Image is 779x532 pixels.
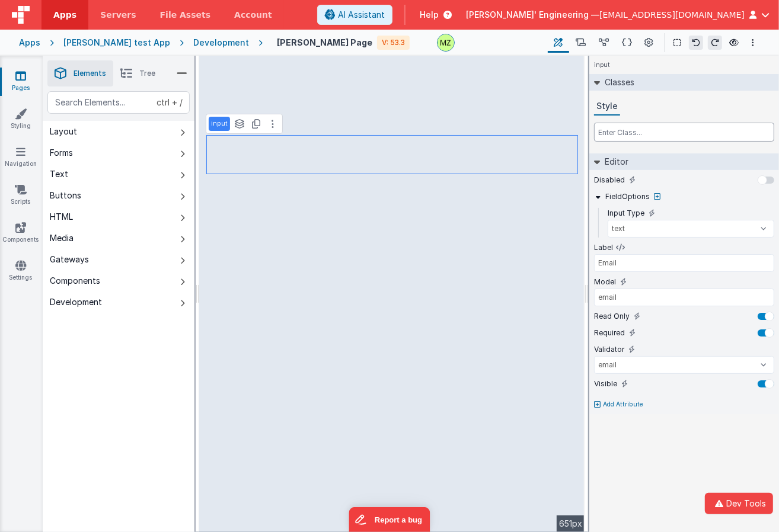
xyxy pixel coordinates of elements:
[63,37,170,49] div: [PERSON_NAME] test App
[50,232,74,244] div: Media
[377,36,410,50] div: V: 53.3
[43,270,194,291] button: Components
[594,98,620,116] button: Style
[594,243,613,252] label: Label
[594,277,616,287] label: Model
[746,36,760,50] button: Options
[47,91,190,114] input: Search Elements...
[594,123,774,142] input: Enter Class...
[438,34,454,51] img: e6f0a7b3287e646a671e5b5b3f58e766
[50,275,100,287] div: Components
[277,37,372,49] h4: [PERSON_NAME] Page
[50,126,77,137] div: Layout
[43,249,194,270] button: Gateways
[74,69,106,78] span: Elements
[43,142,194,164] button: Forms
[594,345,624,354] label: Validator
[594,312,630,321] label: Read Only
[599,9,745,21] span: [EMAIL_ADDRESS][DOMAIN_NAME]
[608,209,644,218] label: Input Type
[193,37,249,49] div: Development
[594,400,774,409] button: Add Attribute
[50,190,81,201] div: Buttons
[19,37,40,49] div: Apps
[211,119,228,129] p: input
[157,97,170,108] div: ctrl
[466,9,770,21] button: [PERSON_NAME]' Engineering — [EMAIL_ADDRESS][DOMAIN_NAME]
[317,5,392,25] button: AI Assistant
[600,153,628,170] h2: Editor
[603,400,643,409] p: Add Attribute
[338,9,385,21] span: AI Assistant
[43,185,194,206] button: Buttons
[100,9,136,21] span: Servers
[53,9,76,21] span: Apps
[466,9,599,21] span: [PERSON_NAME]' Engineering —
[43,227,194,249] button: Media
[594,328,625,338] label: Required
[600,74,634,91] h2: Classes
[160,9,211,21] span: File Assets
[157,91,183,114] span: + /
[557,515,585,532] div: 651px
[50,296,102,308] div: Development
[594,379,617,389] label: Visible
[349,507,430,532] iframe: Marker.io feedback button
[594,175,625,185] label: Disabled
[139,69,155,78] span: Tree
[50,147,73,159] div: Forms
[199,56,585,532] div: -->
[50,211,73,223] div: HTML
[43,291,194,313] button: Development
[605,192,650,201] label: FieldOptions
[50,254,89,265] div: Gateways
[589,56,614,74] h4: input
[43,164,194,185] button: Text
[43,206,194,227] button: HTML
[705,493,773,514] button: Dev Tools
[43,121,194,142] button: Layout
[50,168,68,180] div: Text
[420,9,439,21] span: Help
